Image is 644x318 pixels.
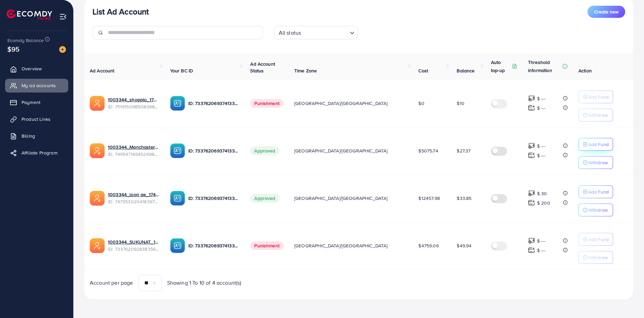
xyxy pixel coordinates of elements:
h3: List Ad Account [92,7,149,16]
img: top-up amount [528,190,535,197]
img: top-up amount [528,237,535,244]
span: Billing [22,133,35,139]
a: 1003344_shoppio_1750688962312 [108,96,159,103]
span: My ad accounts [22,82,56,89]
a: Billing [5,129,68,143]
p: Withdraw [588,206,608,214]
span: Account per page [90,279,133,287]
img: ic-ads-acc.e4c84228.svg [90,191,105,206]
span: Product Links [22,116,50,122]
span: Punishment [250,241,283,250]
img: ic-ba-acc.ded83a64.svg [170,96,185,111]
span: ID: 7519150985080684551 [108,103,159,110]
img: ic-ads-acc.e4c84228.svg [90,143,105,158]
span: Overview [22,65,42,72]
p: Add Fund [588,188,609,196]
span: Payment [22,99,40,106]
a: My ad accounts [5,79,68,92]
p: Add Fund [588,93,609,101]
img: top-up amount [528,95,535,102]
p: Auto top-up [491,58,510,74]
div: Search for option [274,26,358,39]
p: $ --- [537,237,545,245]
button: Withdraw [578,251,613,264]
span: [GEOGRAPHIC_DATA]/[GEOGRAPHIC_DATA] [294,195,388,202]
span: $12457.98 [418,195,440,202]
span: $0 [418,100,424,107]
p: $ --- [537,104,545,112]
a: 1003344_SUKUNAT_1708423019062 [108,239,159,245]
p: $ --- [537,246,545,254]
button: Add Fund [578,138,613,151]
span: Ad Account Status [250,61,275,74]
p: Withdraw [588,253,608,261]
button: Add Fund [578,233,613,246]
img: top-up amount [528,142,535,149]
a: Product Links [5,112,68,126]
p: ID: 7337620693741338625 [188,242,240,250]
p: $ 200 [537,199,550,207]
span: Cost [418,67,428,74]
img: menu [59,13,67,21]
img: top-up amount [528,152,535,159]
span: $10 [457,100,464,107]
span: ID: 7473530204183674896 [108,198,159,205]
span: $95 [7,44,20,54]
p: Withdraw [588,111,608,119]
span: Approved [250,146,279,155]
input: Search for option [303,27,347,38]
div: <span class='underline'>1003344_shoppio_1750688962312</span></br>7519150985080684551 [108,96,159,110]
img: ic-ba-acc.ded83a64.svg [170,143,185,158]
span: ID: 7337620928383565826 [108,246,159,252]
img: ic-ads-acc.e4c84228.svg [90,238,105,253]
span: Balance [457,67,475,74]
a: 1003344_Manchaster_1745175503024 [108,144,159,150]
div: <span class='underline'>1003344_SUKUNAT_1708423019062</span></br>7337620928383565826 [108,239,159,252]
a: 1003344_loon ae_1740066863007 [108,191,159,198]
div: <span class='underline'>1003344_Manchaster_1745175503024</span></br>7495471694526988304 [108,144,159,157]
img: image [59,46,66,53]
p: ID: 7337620693741338625 [188,147,240,155]
span: All status [277,28,303,38]
span: Approved [250,194,279,203]
button: Create new [588,6,625,18]
p: $ --- [537,151,545,160]
p: Add Fund [588,140,609,148]
span: $5075.74 [418,147,438,154]
a: Affiliate Program [5,146,68,160]
span: Affiliate Program [22,149,58,156]
span: Create new [594,8,618,15]
span: [GEOGRAPHIC_DATA]/[GEOGRAPHIC_DATA] [294,242,388,249]
p: ID: 7337620693741338625 [188,99,240,107]
span: $49.94 [457,242,471,249]
p: $ --- [537,142,545,150]
button: Add Fund [578,185,613,198]
span: Time Zone [294,67,317,74]
div: <span class='underline'>1003344_loon ae_1740066863007</span></br>7473530204183674896 [108,191,159,205]
span: [GEOGRAPHIC_DATA]/[GEOGRAPHIC_DATA] [294,147,388,154]
span: $27.37 [457,147,470,154]
span: [GEOGRAPHIC_DATA]/[GEOGRAPHIC_DATA] [294,100,388,107]
span: Your BC ID [170,67,193,74]
span: Ad Account [90,67,115,74]
span: Punishment [250,99,283,108]
img: ic-ba-acc.ded83a64.svg [170,238,185,253]
img: logo [7,9,52,20]
span: $33.85 [457,195,471,202]
p: $ 30 [537,189,547,198]
a: Payment [5,96,68,109]
p: Threshold information [528,58,561,74]
p: $ --- [537,95,545,103]
img: top-up amount [528,104,535,111]
img: top-up amount [528,199,535,206]
button: Withdraw [578,156,613,169]
button: Withdraw [578,204,613,216]
button: Withdraw [578,109,613,121]
button: Add Fund [578,91,613,103]
p: Withdraw [588,158,608,167]
img: top-up amount [528,247,535,254]
span: Ecomdy Balance [7,37,44,44]
span: $4759.06 [418,242,439,249]
a: Overview [5,62,68,75]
